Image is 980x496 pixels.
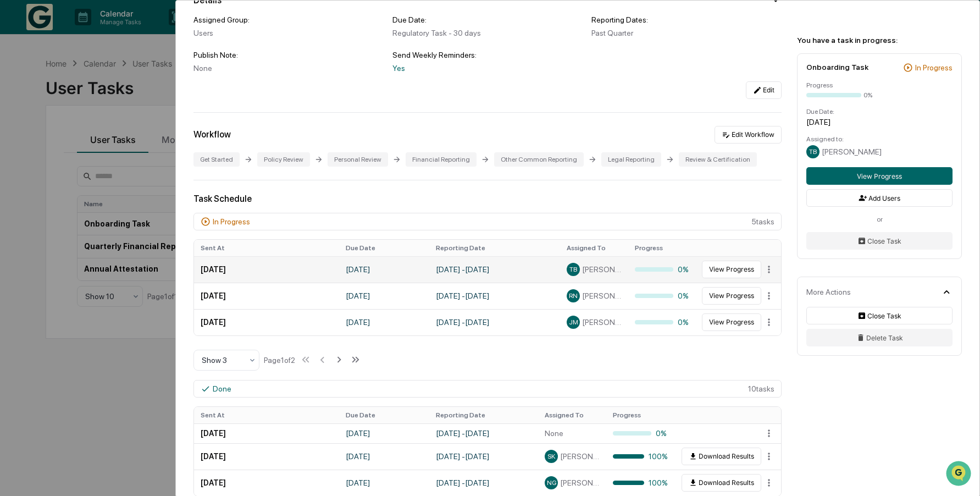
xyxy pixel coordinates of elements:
[194,407,339,423] th: Sent At
[806,118,953,126] div: [DATE]
[806,108,953,115] div: Due Date:
[193,51,384,59] div: Publish Note:
[569,292,578,300] span: RN
[806,189,953,207] button: Add Users
[392,15,583,24] div: Due Date:
[863,91,872,99] div: 0%
[194,283,339,309] td: [DATE]
[11,23,200,41] p: How can we help?
[193,380,782,398] div: 10 task s
[193,15,384,24] div: Assigned Group:
[702,287,761,305] button: View Progress
[37,84,180,95] div: Start new chat
[339,443,429,470] td: [DATE]
[37,95,139,104] div: We're available if you need us!
[429,443,538,470] td: [DATE] - [DATE]
[194,443,339,470] td: [DATE]
[569,266,577,273] span: TB
[77,186,133,195] a: Powered byPylon
[339,309,429,335] td: [DATE]
[560,478,600,487] span: [PERSON_NAME]
[806,63,868,71] div: Onboarding Task
[806,307,953,324] button: Close Task
[339,470,429,496] td: [DATE]
[11,84,31,104] img: 1746055101610-c473b297-6a78-478c-a979-82029cc54cd1
[194,470,339,496] td: [DATE]
[339,407,429,423] th: Due Date
[193,213,782,230] div: 5 task s
[613,452,668,461] div: 100%
[606,407,674,423] th: Progress
[613,429,668,438] div: 0%
[635,318,690,327] div: 0%
[809,148,817,156] span: TB
[80,140,88,148] div: 🗄️
[75,134,141,154] a: 🗄️Attestations
[193,129,231,140] div: Workflow
[635,291,690,300] div: 0%
[560,240,628,256] th: Assigned To
[194,309,339,335] td: [DATE]
[392,51,583,59] div: Send Weekly Reminders:
[11,140,20,148] div: 🖐️
[22,159,69,170] span: Data Lookup
[429,256,560,283] td: [DATE] - [DATE]
[193,152,240,167] div: Get Started
[582,265,622,274] span: [PERSON_NAME]
[109,186,133,195] span: Pylon
[635,265,690,274] div: 0%
[392,29,583,37] div: Regulatory Task - 30 days
[193,29,384,37] div: Users
[682,474,761,492] button: Download Results
[806,167,953,185] button: View Progress
[746,81,782,99] button: Edit
[582,318,622,327] span: [PERSON_NAME]
[547,479,556,487] span: NG
[822,147,882,156] span: [PERSON_NAME]
[193,194,782,204] div: Task Schedule
[702,261,761,278] button: View Progress
[682,448,761,465] button: Download Results
[494,152,584,167] div: Other Common Reporting
[339,423,429,443] td: [DATE]
[213,384,231,393] div: Done
[429,240,560,256] th: Reporting Date
[560,452,600,461] span: [PERSON_NAME]
[806,135,953,143] div: Assigned to:
[945,460,975,489] iframe: Open customer support
[406,152,477,167] div: Financial Reporting
[194,423,339,443] td: [DATE]
[429,283,560,309] td: [DATE] - [DATE]
[915,63,953,72] div: In Progress
[806,232,953,250] button: Close Task
[806,288,851,296] div: More Actions
[264,356,295,365] div: Page 1 of 2
[91,139,136,150] span: Attestations
[715,126,782,144] button: Edit Workflow
[339,283,429,309] td: [DATE]
[429,407,538,423] th: Reporting Date
[702,313,761,331] button: View Progress
[806,216,953,223] div: or
[547,453,555,460] span: SK
[194,256,339,283] td: [DATE]
[628,240,696,256] th: Progress
[429,309,560,335] td: [DATE] - [DATE]
[187,87,200,101] button: Start new chat
[257,152,310,167] div: Policy Review
[213,217,250,226] div: In Progress
[429,470,538,496] td: [DATE] - [DATE]
[538,407,606,423] th: Assigned To
[7,134,75,154] a: 🖐️Preclearance
[613,478,668,487] div: 100%
[339,240,429,256] th: Due Date
[679,152,757,167] div: Review & Certification
[601,152,661,167] div: Legal Reporting
[797,36,962,45] div: You have a task in progress:
[392,64,583,73] div: Yes
[582,291,622,300] span: [PERSON_NAME]
[328,152,388,167] div: Personal Review
[194,240,339,256] th: Sent At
